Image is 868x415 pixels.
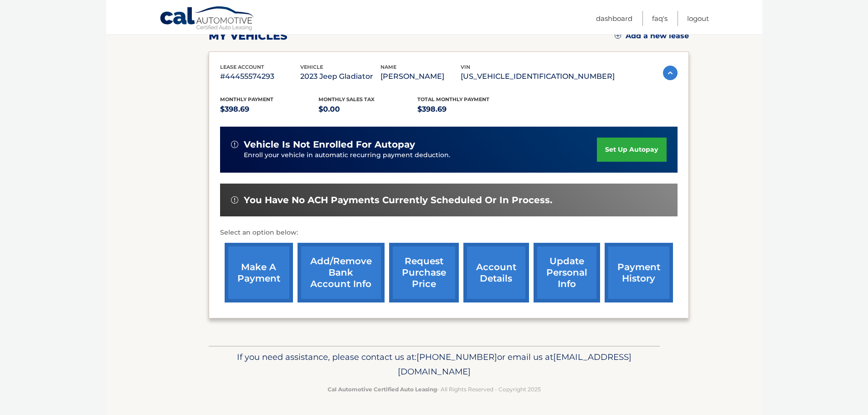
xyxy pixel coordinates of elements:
span: [EMAIL_ADDRESS][DOMAIN_NAME] [398,352,632,377]
a: Cal Automotive [159,6,255,32]
span: vin [461,64,470,70]
span: vehicle [300,64,323,70]
span: lease account [220,64,264,70]
p: $398.69 [220,103,319,116]
p: [PERSON_NAME] [380,70,461,83]
p: $0.00 [318,103,417,116]
img: accordion-active.svg [663,66,678,80]
img: alert-white.svg [231,196,238,204]
h2: my vehicles [209,29,288,43]
strong: Cal Automotive Certified Auto Leasing [328,386,437,393]
a: Logout [687,11,709,26]
p: - All Rights Reserved - Copyright 2025 [215,384,654,394]
span: Total Monthly Payment [417,96,489,102]
span: vehicle is not enrolled for autopay [244,139,415,150]
img: add.svg [615,32,621,39]
span: Monthly sales Tax [318,96,375,102]
p: Select an option below: [220,227,678,238]
p: [US_VEHICLE_IDENTIFICATION_NUMBER] [461,70,615,83]
a: make a payment [225,243,293,302]
p: #44455574293 [220,70,300,83]
span: name [380,64,396,70]
span: You have no ACH payments currently scheduled or in process. [244,195,552,206]
p: If you need assistance, please contact us at: or email us at [215,350,654,379]
span: [PHONE_NUMBER] [416,352,497,362]
a: account details [463,243,529,302]
img: alert-white.svg [231,141,238,148]
p: $398.69 [417,103,516,116]
a: Dashboard [596,11,632,26]
a: Add a new lease [615,31,689,41]
a: request purchase price [389,243,459,302]
span: Monthly Payment [220,96,273,102]
a: Add/Remove bank account info [298,243,385,302]
p: 2023 Jeep Gladiator [300,70,380,83]
p: Enroll your vehicle in automatic recurring payment deduction. [244,150,597,160]
a: set up autopay [597,138,666,162]
a: FAQ's [652,11,668,26]
a: payment history [605,243,673,302]
a: update personal info [534,243,600,302]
